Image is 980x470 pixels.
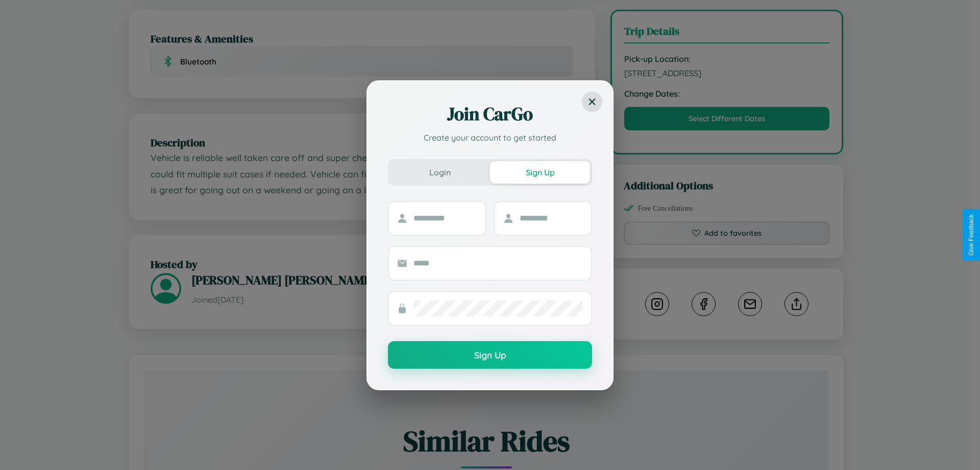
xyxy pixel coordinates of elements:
button: Sign Up [490,161,590,184]
h2: Join CarGo [388,102,592,126]
div: Give Feedback [968,214,975,256]
button: Login [390,161,490,184]
p: Create your account to get started [388,131,592,144]
button: Sign Up [388,341,592,369]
